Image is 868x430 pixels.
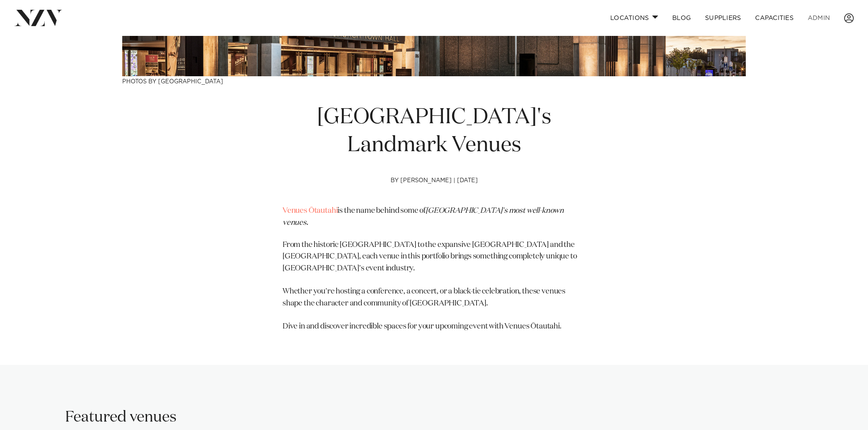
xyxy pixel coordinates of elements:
[65,407,177,427] h2: Featured venues
[283,177,585,206] h4: by [PERSON_NAME] | [DATE]
[698,8,748,27] a: SUPPLIERS
[283,104,585,160] h1: [GEOGRAPHIC_DATA]'s Landmark Venues
[283,239,585,333] p: From the historic [GEOGRAPHIC_DATA] to the expansive [GEOGRAPHIC_DATA] and the [GEOGRAPHIC_DATA],...
[14,10,62,26] img: nzv-logo.png
[122,76,746,86] h3: Photos by [GEOGRAPHIC_DATA]
[309,207,338,215] a: Ōtautahi
[665,8,698,27] a: BLOG
[283,207,307,215] a: Venues
[283,207,564,226] em: [GEOGRAPHIC_DATA]'s most well-known venues.
[283,205,585,229] p: is the name behind some of
[748,8,801,27] a: Capacities
[603,8,665,27] a: Locations
[801,8,837,27] a: ADMIN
